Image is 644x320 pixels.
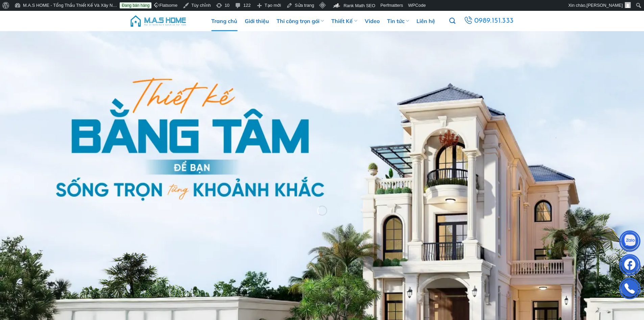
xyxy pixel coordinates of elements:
[620,279,640,300] img: Phone
[129,11,187,31] img: M.A.S HOME – Tổng Thầu Thiết Kế Và Xây Nhà Trọn Gói
[620,232,640,252] img: Zalo
[120,2,151,8] a: Đang bán hàng
[587,3,623,8] span: [PERSON_NAME]
[416,11,435,31] a: Liên hệ
[331,11,357,31] a: Thiết Kế
[277,11,324,31] a: Thi công trọn gói
[620,256,640,276] img: Facebook
[211,11,237,31] a: Trang chủ
[245,11,269,31] a: Giới thiệu
[463,15,515,27] a: 0989.151.333
[449,14,455,28] a: Tìm kiếm
[343,3,375,8] span: Rank Math SEO
[474,15,514,27] span: 0989.151.333
[365,11,380,31] a: Video
[387,11,409,31] a: Tin tức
